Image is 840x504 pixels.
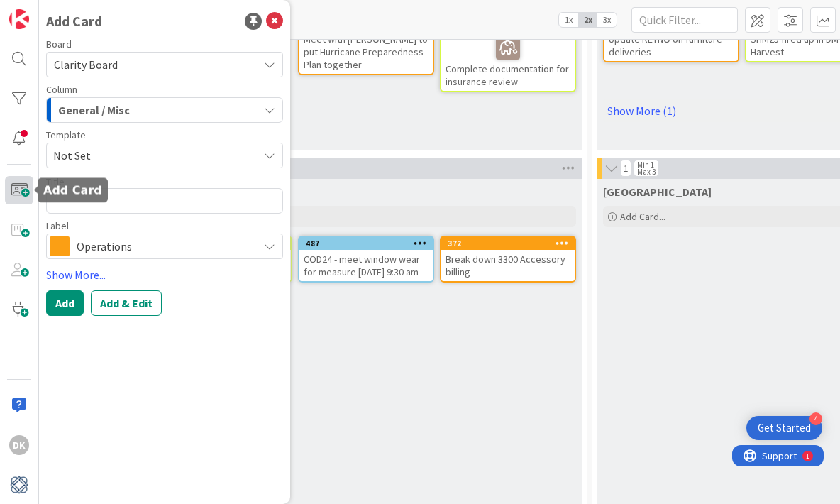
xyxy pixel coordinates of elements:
[77,236,251,256] span: Operations
[440,16,576,92] a: Complete documentation for insurance review
[299,237,433,281] div: 487COD24 - meet window wear for measure [DATE] 9:30 am
[9,9,29,29] img: Visit kanbanzone.com
[637,168,656,175] div: Max 3
[578,13,597,27] span: 2x
[46,84,77,94] span: Column
[299,17,433,74] div: Meet with [PERSON_NAME] to put Hurricane Preparedness Plan together
[631,7,738,33] input: Quick Filter...
[30,2,65,19] span: Support
[53,146,248,165] span: Not Set
[91,290,162,316] button: Add & Edit
[54,57,118,72] span: Clarity Board
[46,290,84,316] button: Add
[9,475,29,495] img: avatar
[299,237,433,250] div: 487
[46,97,283,123] button: General / Misc
[46,39,72,49] span: Board
[758,421,811,435] div: Get Started
[603,185,712,199] span: Devon
[46,221,69,231] span: Label
[746,416,822,440] div: Open Get Started checklist, remaining modules: 4
[298,236,434,283] a: 487COD24 - meet window wear for measure [DATE] 9:30 am
[604,30,738,61] div: Update REYNO on furniture deliveries
[74,6,77,17] div: 1
[441,17,575,91] div: Complete documentation for insurance review
[620,160,631,177] span: 1
[604,17,738,61] div: Update REYNO on furniture deliveries
[441,30,575,91] div: Complete documentation for insurance review
[9,435,29,455] div: DK
[46,11,102,32] div: Add Card
[637,161,654,168] div: Min 1
[441,237,575,250] div: 372
[603,16,739,62] a: Update REYNO on furniture deliveries
[46,175,65,188] label: Title
[441,237,575,281] div: 372Break down 3300 Accessory billing
[559,13,578,27] span: 1x
[620,210,665,223] span: Add Card...
[440,236,576,283] a: 372Break down 3300 Accessory billing
[299,250,433,281] div: COD24 - meet window wear for measure [DATE] 9:30 am
[46,266,283,283] a: Show More...
[448,239,575,248] div: 372
[46,130,86,140] span: Template
[306,239,433,248] div: 487
[58,101,130,119] span: General / Misc
[43,184,102,197] h5: Add Card
[597,13,617,27] span: 3x
[441,250,575,281] div: Break down 3300 Accessory billing
[299,30,433,74] div: Meet with [PERSON_NAME] to put Hurricane Preparedness Plan together
[298,16,434,75] a: Meet with [PERSON_NAME] to put Hurricane Preparedness Plan together
[809,412,822,425] div: 4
